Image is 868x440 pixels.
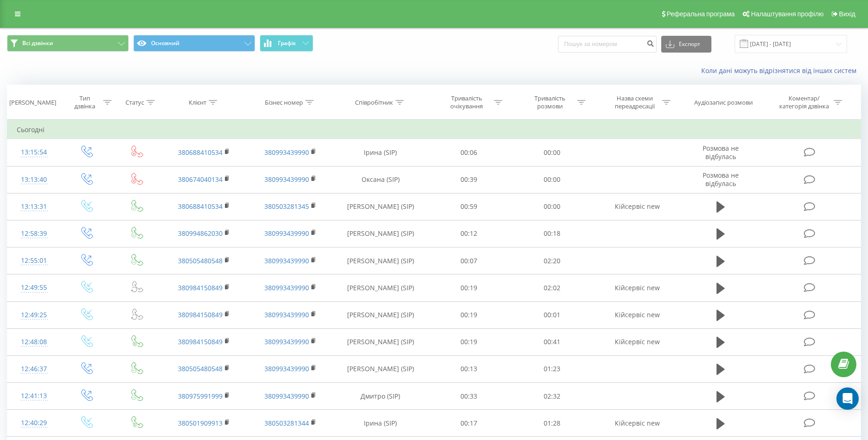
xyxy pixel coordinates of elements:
input: Пошук за номером [558,36,657,53]
td: 02:02 [511,274,594,301]
div: Коментар/категорія дзвінка [777,94,831,110]
div: 12:41:13 [17,387,51,405]
td: Кійсервіс new [594,301,681,328]
td: [PERSON_NAME] (SIP) [334,301,427,328]
td: [PERSON_NAME] (SIP) [334,328,427,355]
a: 380993439990 [264,364,309,373]
div: 12:49:25 [17,306,51,324]
a: 380503281345 [264,202,309,211]
a: 380674040134 [178,175,223,184]
a: 380505480548 [178,256,223,265]
div: Клієнт [189,99,206,107]
div: Назва схеми переадресації [610,94,660,110]
a: 380688410534 [178,202,223,211]
div: 12:46:37 [17,360,51,378]
a: 380993439990 [264,392,309,400]
div: Тип дзвінка [69,94,101,110]
td: [PERSON_NAME] (SIP) [334,274,427,301]
div: Тривалість розмови [525,94,575,110]
a: 380994862030 [178,229,223,238]
a: 380984150849 [178,283,223,292]
td: Сьогодні [7,120,861,139]
div: 12:40:29 [17,414,51,432]
td: 02:32 [511,383,594,410]
a: 380993439990 [264,283,309,292]
td: 02:20 [511,247,594,274]
td: Ірина (SIP) [334,139,427,166]
div: 12:49:55 [17,279,51,297]
td: Ірина (SIP) [334,410,427,437]
a: 380505480548 [178,364,223,373]
td: 00:06 [427,139,510,166]
a: 380993439990 [264,337,309,346]
a: 380993439990 [264,175,309,184]
td: 00:39 [427,166,510,193]
span: Налаштування профілю [751,10,823,18]
a: 380501909913 [178,419,223,427]
span: Розмова не відбулась [703,171,739,188]
td: 00:12 [427,220,510,247]
td: 01:23 [511,355,594,382]
td: 00:17 [427,410,510,437]
td: 00:19 [427,328,510,355]
span: Реферальна програма [667,10,735,18]
td: [PERSON_NAME] (SIP) [334,220,427,247]
div: [PERSON_NAME] [9,99,56,107]
div: Open Intercom Messenger [836,387,859,410]
td: 00:00 [511,166,594,193]
a: Коли дані можуть відрізнятися вiд інших систем [701,66,861,75]
td: 00:13 [427,355,510,382]
div: Статус [125,99,144,107]
button: Всі дзвінки [7,35,129,52]
a: 380993439990 [264,256,309,265]
td: 00:07 [427,247,510,274]
td: Кійсервіс new [594,328,681,355]
span: Всі дзвінки [22,40,53,47]
a: 380984150849 [178,310,223,319]
td: [PERSON_NAME] (SIP) [334,247,427,274]
div: 12:55:01 [17,252,51,270]
td: 00:19 [427,301,510,328]
span: Вихід [839,10,855,18]
span: Розмова не відбулась [703,144,739,161]
span: Графік [278,40,296,47]
a: 380993439990 [264,229,309,238]
td: Оксана (SIP) [334,166,427,193]
td: 00:41 [511,328,594,355]
div: Співробітник [355,99,393,107]
a: 380975991999 [178,392,223,400]
td: 00:00 [511,139,594,166]
td: 00:01 [511,301,594,328]
td: 00:33 [427,383,510,410]
a: 380993439990 [264,148,309,157]
div: 13:13:31 [17,198,51,216]
a: 380984150849 [178,337,223,346]
td: 01:28 [511,410,594,437]
a: 380993439990 [264,310,309,319]
div: Аудіозапис розмови [694,99,753,107]
td: Кійсервіс new [594,410,681,437]
td: 00:19 [427,274,510,301]
a: 380688410534 [178,148,223,157]
td: [PERSON_NAME] (SIP) [334,355,427,382]
div: 12:48:08 [17,333,51,351]
td: 00:00 [511,193,594,220]
button: Графік [260,35,313,52]
td: [PERSON_NAME] (SIP) [334,193,427,220]
div: 13:15:54 [17,143,51,161]
td: Дмитро (SIP) [334,383,427,410]
td: 00:18 [511,220,594,247]
div: Бізнес номер [265,99,303,107]
button: Експорт [661,36,711,53]
td: Кійсервіс new [594,274,681,301]
td: 00:59 [427,193,510,220]
button: Основний [133,35,255,52]
div: Тривалість очікування [442,94,492,110]
td: Кійсервіс new [594,193,681,220]
div: 12:58:39 [17,225,51,243]
a: 380503281344 [264,419,309,427]
div: 13:13:40 [17,171,51,189]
